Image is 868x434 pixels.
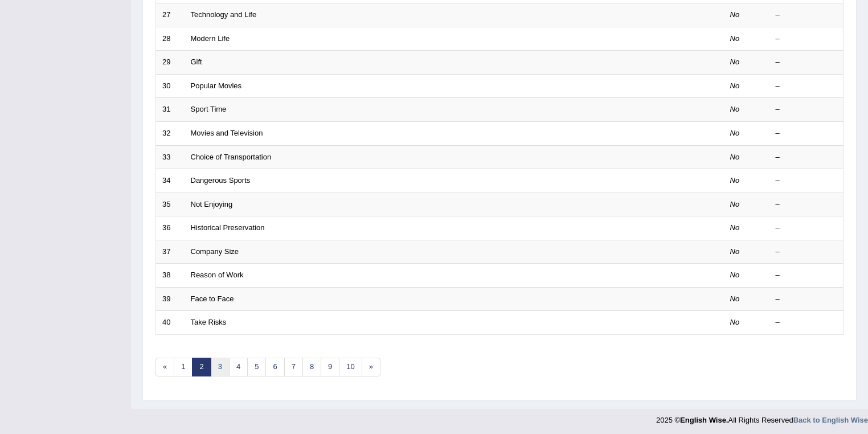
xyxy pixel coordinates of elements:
em: No [730,247,740,256]
td: 32 [156,121,185,145]
em: No [730,58,740,66]
em: No [730,81,740,90]
a: Company Size [191,247,239,256]
em: No [730,105,740,113]
div: – [776,223,837,234]
a: Movies and Television [191,129,263,137]
td: 27 [156,3,185,27]
a: 6 [265,358,284,376]
div: 2025 © All Rights Reserved [656,409,868,425]
a: 4 [229,358,248,376]
td: 38 [156,264,185,288]
div: – [776,199,837,210]
a: Choice of Transportation [191,153,272,161]
a: « [155,358,174,376]
td: 39 [156,287,185,311]
div: – [776,104,837,115]
a: Sport Time [191,105,227,113]
td: 29 [156,51,185,75]
em: No [730,271,740,279]
a: 2 [192,358,211,376]
em: No [730,200,740,208]
div: – [776,247,837,257]
td: 33 [156,145,185,169]
em: No [730,294,740,303]
a: 8 [302,358,321,376]
div: – [776,294,837,305]
td: 31 [156,98,185,122]
em: No [730,223,740,232]
em: No [730,34,740,43]
em: No [730,176,740,185]
a: Not Enjoying [191,200,233,208]
a: 1 [174,358,193,376]
div: – [776,10,837,21]
strong: English Wise. [680,416,728,424]
a: Reason of Work [191,271,244,279]
a: Back to English Wise [793,416,868,424]
td: 40 [156,311,185,335]
a: 5 [247,358,266,376]
em: No [730,153,740,161]
div: – [776,175,837,186]
div: – [776,57,837,68]
div: – [776,81,837,92]
a: 7 [284,358,303,376]
div: – [776,128,837,139]
td: 37 [156,240,185,264]
div: – [776,270,837,281]
td: 36 [156,216,185,240]
div: – [776,34,837,44]
div: – [776,152,837,163]
a: Popular Movies [191,81,242,90]
a: Historical Preservation [191,223,265,232]
a: Face to Face [191,294,234,303]
em: No [730,10,740,19]
a: Modern Life [191,34,230,43]
a: Dangerous Sports [191,176,251,185]
a: 9 [321,358,339,376]
a: 3 [211,358,230,376]
a: 10 [339,358,362,376]
em: No [730,318,740,326]
td: 28 [156,27,185,51]
a: » [362,358,380,376]
a: Gift [191,58,202,66]
div: – [776,317,837,328]
td: 35 [156,193,185,216]
a: Technology and Life [191,10,257,19]
td: 34 [156,169,185,193]
em: No [730,129,740,137]
a: Take Risks [191,318,227,326]
td: 30 [156,74,185,98]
